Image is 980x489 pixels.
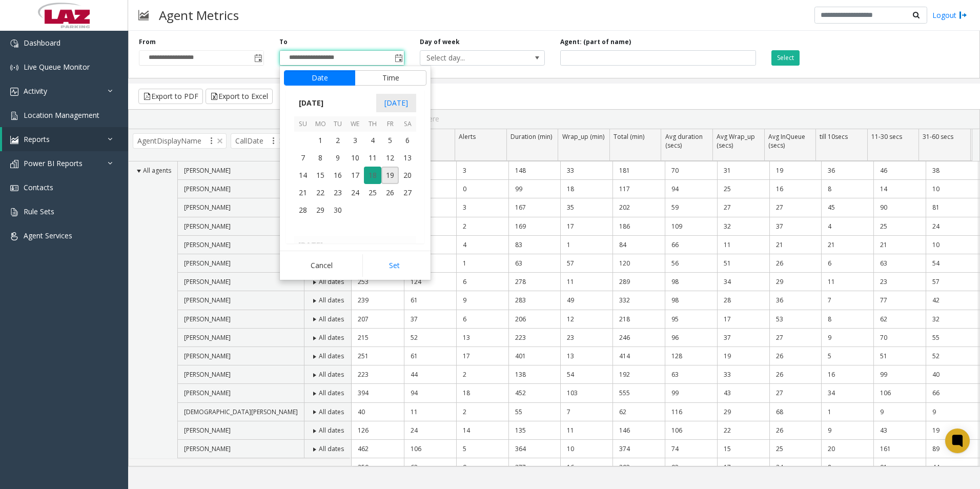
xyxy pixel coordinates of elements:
td: Monday, September 22, 2025 [312,184,329,201]
td: Saturday, September 13, 2025 [399,149,416,167]
span: Dashboard [24,38,60,48]
td: 109 [665,217,717,236]
span: Avg duration (secs) [665,132,703,150]
td: 2 [456,403,508,421]
span: Duration (min) [511,132,552,141]
td: 94 [665,180,717,198]
td: 32 [926,310,978,329]
td: Monday, September 8, 2025 [312,149,329,167]
td: Tuesday, September 16, 2025 [329,167,346,184]
span: 11 [364,149,381,167]
td: Saturday, September 20, 2025 [399,167,416,184]
td: 1 [821,403,873,421]
span: [DATE] [294,95,328,111]
img: logout [959,10,967,21]
span: 13 [399,149,416,167]
span: Contacts [24,182,53,192]
span: CallDate [231,133,289,149]
td: 138 [508,365,561,384]
td: 24 [404,421,456,440]
td: Tuesday, September 23, 2025 [329,184,346,201]
td: 36 [769,291,822,310]
td: Tuesday, September 30, 2025 [329,201,346,219]
td: 8 [821,310,873,329]
label: Agent: (part of name) [560,37,631,47]
span: Select day... [420,51,520,65]
td: Tuesday, September 2, 2025 [329,132,346,149]
td: 99 [665,384,717,402]
th: We [346,116,364,132]
span: [PERSON_NAME] [184,259,231,268]
td: 61 [404,291,456,310]
td: 84 [612,236,665,254]
a: Reports [2,127,128,151]
span: All dates [319,333,344,342]
td: 120 [612,254,665,273]
td: 17 [717,310,769,329]
td: 51 [873,347,926,365]
td: 0 [456,180,508,198]
td: 239 [352,291,404,310]
span: 21 [294,184,312,201]
span: [DATE] [376,94,416,112]
td: 52 [926,347,978,365]
td: 25 [717,180,769,198]
td: Friday, September 26, 2025 [381,184,399,201]
td: 10 [926,180,978,198]
td: 19 [717,347,769,365]
span: All dates [319,389,344,397]
span: [PERSON_NAME] [184,277,231,286]
th: Tu [329,116,346,132]
span: [PERSON_NAME] [184,370,231,379]
td: 23 [873,273,926,291]
td: 26 [769,254,822,273]
span: 14 [294,167,312,184]
td: 62 [612,403,665,421]
td: 21 [821,236,873,254]
td: 66 [926,384,978,402]
td: 116 [665,403,717,421]
td: 33 [717,365,769,384]
td: 124 [404,273,456,291]
img: pageIcon [138,3,149,28]
span: [PERSON_NAME] [184,222,231,231]
span: 18 [364,167,381,184]
td: 215 [352,329,404,347]
td: 414 [612,347,665,365]
td: 98 [665,273,717,291]
td: 289 [612,273,665,291]
span: Total (min) [614,132,644,141]
td: 63 [873,254,926,273]
td: 253 [352,273,404,291]
td: 27 [769,329,822,347]
img: 'icon' [10,184,18,192]
td: 18 [560,180,612,198]
td: 9 [456,291,508,310]
td: 9 [873,403,926,421]
td: 27 [769,198,822,217]
td: 42 [926,291,978,310]
label: From [139,37,156,47]
td: 62 [873,310,926,329]
h3: Agent Metrics [154,3,244,28]
td: 18 [456,384,508,402]
button: Export to PDF [138,89,203,104]
td: 192 [612,365,665,384]
span: 11-30 secs [871,132,902,141]
td: 21 [769,236,822,254]
td: Wednesday, September 3, 2025 [346,132,364,149]
th: Th [364,116,381,132]
span: [PERSON_NAME] [184,166,231,175]
label: Day of week [420,37,460,47]
span: [DEMOGRAPHIC_DATA][PERSON_NAME] [184,407,298,416]
td: 95 [665,310,717,329]
span: All dates [319,277,344,286]
td: 181 [612,161,665,180]
td: 148 [508,161,561,180]
td: 2 [456,217,508,236]
td: 206 [508,310,561,329]
td: Thursday, September 4, 2025 [364,132,381,149]
span: 22 [312,184,329,201]
td: 167 [508,198,561,217]
img: 'icon' [10,88,18,96]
